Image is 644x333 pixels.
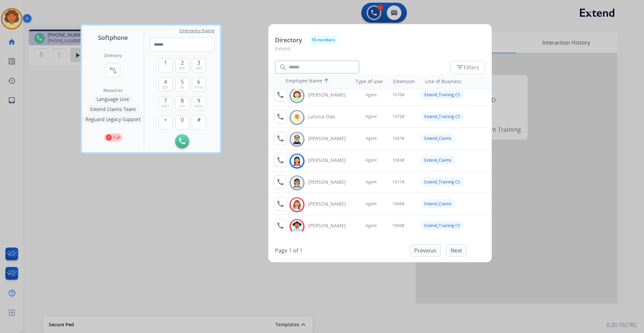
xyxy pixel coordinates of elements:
[104,133,122,142] button: 1Call
[175,77,189,92] button: 5jkl
[346,75,387,88] th: Type of user
[392,158,405,163] span: 1063#
[420,199,455,208] div: Extend_Claims
[392,179,405,185] span: 1071#
[181,59,184,67] span: 2
[196,65,202,71] span: def
[103,88,123,93] span: Resources
[192,58,206,72] button: 3def
[292,156,302,166] img: avatar
[175,58,189,72] button: 2abc
[159,58,173,72] button: 1
[179,138,185,144] img: call-button
[179,28,215,34] span: Emergency Dialing
[113,134,120,141] p: Call
[279,63,287,71] mat-icon: search
[366,201,377,207] span: Agent
[366,179,377,185] span: Agent
[93,95,132,103] button: Language Line
[420,134,455,143] div: Extend_Claims
[164,59,167,67] span: 1
[161,103,170,109] span: pqrs
[308,113,353,120] div: LaSinia Oda
[181,116,184,124] span: 0
[420,90,464,99] div: Extend_Training CS
[106,134,112,141] p: 1
[308,157,353,164] div: [PERSON_NAME]
[366,92,377,98] span: Agent
[308,201,353,207] div: [PERSON_NAME]
[159,96,173,110] button: 7pqrs
[322,77,330,86] mat-icon: arrow_upward
[82,115,144,123] button: Reguard Legacy Support
[179,65,185,71] span: abc
[292,200,302,210] img: avatar
[275,45,485,57] p: Extend
[164,116,167,124] span: +
[275,246,287,255] p: Page
[292,112,302,123] img: avatar
[420,156,455,165] div: Extend_Claims
[276,222,284,230] mat-icon: call
[98,33,128,42] span: Softphone
[292,91,302,101] img: avatar
[308,179,353,185] div: [PERSON_NAME]
[195,85,203,90] span: mno
[197,97,200,105] span: 9
[366,136,377,141] span: Agent
[420,112,464,121] div: Extend_Training CS
[392,201,405,207] span: 1068#
[159,77,173,92] button: 4ghi
[192,96,206,110] button: 9wxyz
[276,91,284,99] mat-icon: call
[390,75,418,88] th: Extension
[293,246,298,255] p: of
[194,103,203,109] span: wxyz
[197,78,200,86] span: 6
[164,78,167,86] span: 4
[607,321,637,329] p: 0.20.1027RC
[276,156,284,164] mat-icon: call
[422,75,488,88] th: Line of Business
[163,85,168,90] span: ghi
[420,221,464,230] div: Extend_Training CS
[87,105,139,113] button: Extend Claims Team
[392,223,405,228] span: 1069#
[180,85,184,90] span: jkl
[181,78,184,86] span: 5
[392,114,405,119] span: 1075#
[276,113,284,121] mat-icon: call
[456,63,479,71] span: Filters
[366,158,377,163] span: Agent
[282,74,343,89] th: Employee Name
[292,134,302,145] img: avatar
[276,200,284,208] mat-icon: call
[308,135,353,142] div: [PERSON_NAME]
[366,223,377,228] span: Agent
[276,178,284,186] mat-icon: call
[308,222,353,229] div: [PERSON_NAME]
[392,136,405,141] span: 1067#
[175,115,189,129] button: 0
[197,116,201,124] span: #
[366,114,377,119] span: Agent
[420,177,464,186] div: Extend_Training CS
[192,77,206,92] button: 6mno
[292,221,302,232] img: avatar
[192,115,206,129] button: #
[450,61,485,74] button: Filters
[179,103,185,109] span: tuv
[181,97,184,105] span: 8
[292,178,302,188] img: avatar
[309,35,337,45] button: 18 members
[164,97,167,105] span: 7
[392,92,405,98] span: 1076#
[159,115,173,129] button: +
[109,66,117,74] mat-icon: connect_without_contact
[276,134,284,143] mat-icon: call
[175,96,189,110] button: 8tuv
[275,36,302,45] p: Directory
[308,92,353,98] div: [PERSON_NAME]
[456,63,464,71] mat-icon: filter_list
[104,53,122,58] h2: Directory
